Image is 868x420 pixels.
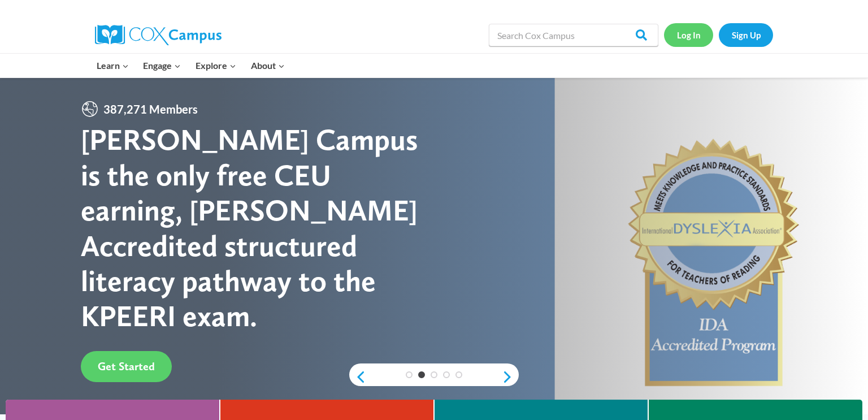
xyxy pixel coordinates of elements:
[81,122,434,334] div: [PERSON_NAME] Campus is the only free CEU earning, [PERSON_NAME] Accredited structured literacy p...
[455,371,462,378] a: 5
[489,24,658,46] input: Search Cox Campus
[244,54,292,77] button: Child menu of About
[349,370,366,384] a: previous
[431,371,437,378] a: 3
[98,360,155,373] span: Get Started
[443,371,450,378] a: 4
[349,366,519,388] div: content slider buttons
[188,54,244,77] button: Child menu of Explore
[89,54,292,77] nav: Primary Navigation
[418,371,425,378] a: 2
[406,371,413,378] a: 1
[95,25,222,45] img: Cox Campus
[99,100,202,118] span: 387,271 Members
[81,351,172,382] a: Get Started
[719,23,773,46] a: Sign Up
[136,54,189,77] button: Child menu of Engage
[502,370,519,384] a: next
[664,23,713,46] a: Log In
[89,54,136,77] button: Child menu of Learn
[664,23,773,46] nav: Secondary Navigation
